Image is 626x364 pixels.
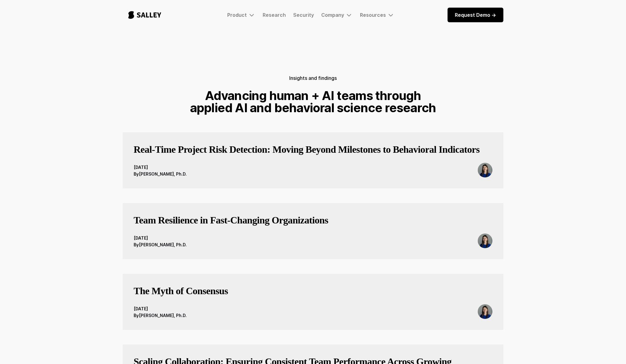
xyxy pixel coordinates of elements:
a: home [123,5,167,25]
h3: Team Resilience in Fast‑Changing Organizations [134,214,328,226]
h1: Advancing human + AI teams through applied AI and behavioral science research [187,90,439,114]
div: [DATE] [134,235,187,241]
a: Security [293,12,314,18]
a: Research [263,12,286,18]
h3: The Myth of Consensus [134,285,228,297]
a: The Myth of Consensus [134,285,228,304]
div: Product [227,11,255,19]
div: [PERSON_NAME], Ph.D. [139,312,187,319]
div: [DATE] [134,305,187,312]
div: [DATE] [134,164,187,171]
div: Product [227,12,247,18]
div: By [134,241,139,248]
a: Request Demo -> [448,8,503,22]
a: Real-Time Project Risk Detection: Moving Beyond Milestones to Behavioral Indicators [134,143,480,163]
h3: Real-Time Project Risk Detection: Moving Beyond Milestones to Behavioral Indicators [134,143,480,155]
div: Company [321,12,344,18]
div: By [134,171,139,177]
div: [PERSON_NAME], Ph.D. [139,171,187,177]
div: Resources [360,11,394,19]
div: By [134,312,139,319]
div: Company [321,11,353,19]
h5: Insights and findings [289,74,337,82]
a: Team Resilience in Fast‑Changing Organizations [134,214,328,234]
div: Resources [360,12,386,18]
div: [PERSON_NAME], Ph.D. [139,241,187,248]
